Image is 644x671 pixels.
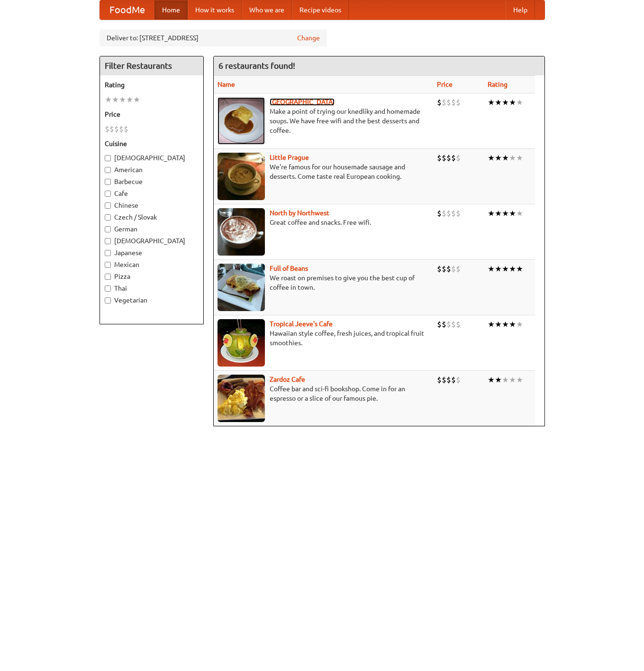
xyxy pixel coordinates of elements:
[292,0,349,19] a: Recipe videos
[442,319,446,330] li: $
[218,208,265,256] img: north.jpg
[105,201,199,210] label: Chinese
[451,153,456,163] li: $
[516,97,523,108] li: ★
[270,265,308,272] a: Full of Beans
[105,284,199,293] label: Thai
[218,329,430,348] p: Hawaiian style coffee, fresh juices, and tropical fruit smoothies.
[105,179,111,185] input: Barbecue
[218,81,235,88] a: Name
[446,375,451,385] li: $
[126,94,133,105] li: ★
[218,107,430,135] p: Make a point of trying our knedlíky and homemade soups. We have free wifi and the best desserts a...
[100,29,327,46] div: Deliver to: [STREET_ADDRESS]
[502,153,509,163] li: ★
[488,81,508,88] a: Rating
[437,153,442,163] li: $
[437,81,453,88] a: Price
[446,319,451,330] li: $
[270,209,329,217] a: North by Northwest
[218,162,430,181] p: We're famous for our housemade sausage and desserts. Come taste real European cooking.
[218,273,430,292] p: We roast on premises to give you the best cup of coffee in town.
[488,208,495,219] li: ★
[270,376,305,383] a: Zardoz Cafe
[437,264,442,274] li: $
[442,375,446,385] li: $
[446,97,451,108] li: $
[451,319,456,330] li: $
[105,262,111,268] input: Mexican
[218,319,265,367] img: jeeves.jpg
[516,153,523,163] li: ★
[105,272,199,281] label: Pizza
[516,208,523,219] li: ★
[105,226,111,232] input: German
[218,153,265,200] img: littleprague.jpg
[437,319,442,330] li: $
[442,208,446,219] li: $
[218,375,265,422] img: zardoz.jpg
[488,375,495,385] li: ★
[488,97,495,108] li: ★
[105,110,199,119] h5: Price
[502,97,509,108] li: ★
[105,139,199,148] h5: Cuisine
[218,97,265,145] img: czechpoint.jpg
[105,155,111,161] input: [DEMOGRAPHIC_DATA]
[105,250,111,256] input: Japanese
[516,375,523,385] li: ★
[270,320,333,328] a: Tropical Jeeve's Cafe
[509,97,516,108] li: ★
[456,375,461,385] li: $
[502,319,509,330] li: ★
[105,297,111,303] input: Vegetarian
[437,97,442,108] li: $
[442,97,446,108] li: $
[495,208,502,219] li: ★
[516,264,523,274] li: ★
[451,264,456,274] li: $
[270,154,309,161] a: Little Prague
[154,0,188,19] a: Home
[188,0,242,19] a: How it works
[105,80,199,90] h5: Rating
[451,375,456,385] li: $
[270,98,335,106] b: [GEOGRAPHIC_DATA]
[100,56,203,75] h4: Filter Restaurants
[109,124,114,134] li: $
[105,212,199,222] label: Czech / Slovak
[112,94,119,105] li: ★
[495,264,502,274] li: ★
[105,274,111,280] input: Pizza
[297,33,320,43] a: Change
[502,208,509,219] li: ★
[105,260,199,269] label: Mexican
[509,208,516,219] li: ★
[105,165,199,175] label: American
[114,124,119,134] li: $
[502,375,509,385] li: ★
[495,319,502,330] li: ★
[218,384,430,403] p: Coffee bar and sci-fi bookshop. Come in for an espresso or a slice of our famous pie.
[488,319,495,330] li: ★
[242,0,292,19] a: Who we are
[456,319,461,330] li: $
[218,264,265,311] img: beans.jpg
[516,319,523,330] li: ★
[218,218,430,227] p: Great coffee and snacks. Free wifi.
[451,208,456,219] li: $
[105,177,199,186] label: Barbecue
[506,0,535,19] a: Help
[456,153,461,163] li: $
[456,264,461,274] li: $
[495,375,502,385] li: ★
[509,153,516,163] li: ★
[509,319,516,330] li: ★
[437,375,442,385] li: $
[124,124,128,134] li: $
[509,375,516,385] li: ★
